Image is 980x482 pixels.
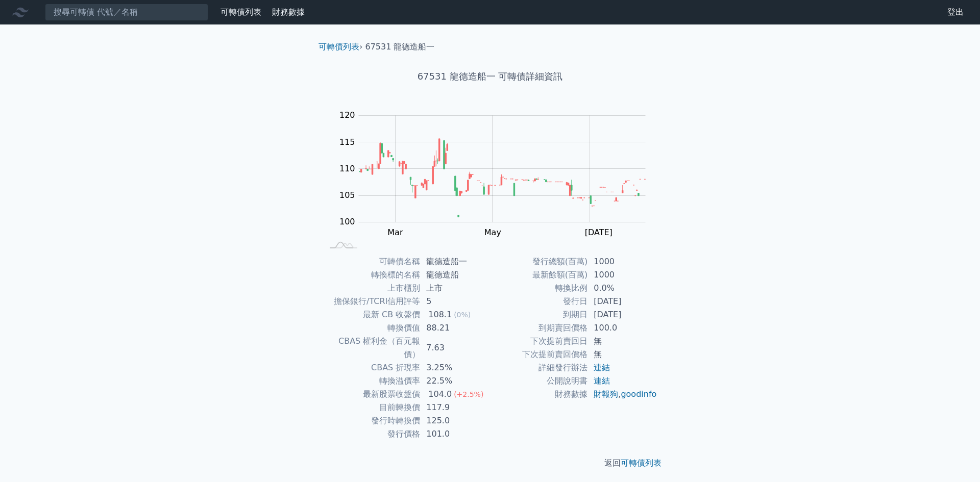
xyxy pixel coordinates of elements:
div: 104.0 [426,388,454,401]
td: 發行價格 [323,427,420,441]
td: CBAS 折現率 [323,361,420,374]
td: 22.5% [420,374,490,388]
tspan: Mar [387,227,403,237]
iframe: Chat Widget [929,433,980,482]
a: 可轉債列表 [220,7,261,17]
td: 到期賣回價格 [490,321,587,335]
div: 108.1 [426,308,454,321]
a: 連結 [594,363,610,372]
td: 下次提前賣回日 [490,335,587,348]
td: 無 [587,348,657,361]
td: 7.63 [420,335,490,361]
td: 3.25% [420,361,490,374]
td: 發行日 [490,295,587,308]
td: 100.0 [587,321,657,335]
td: 龍德造船 [420,268,490,282]
td: 可轉債名稱 [323,255,420,268]
tspan: 120 [339,110,355,120]
td: 上市 [420,282,490,295]
td: 轉換標的名稱 [323,268,420,282]
td: 0.0% [587,282,657,295]
span: (0%) [454,311,471,319]
td: 詳細發行辦法 [490,361,587,374]
td: [DATE] [587,308,657,321]
span: (+2.5%) [454,390,483,398]
td: 1000 [587,268,657,282]
p: 返回 [310,457,670,469]
tspan: May [484,227,501,237]
a: 連結 [594,376,610,386]
td: 125.0 [420,414,490,427]
td: 5 [420,295,490,308]
td: 到期日 [490,308,587,321]
tspan: 115 [339,137,355,147]
td: 轉換價值 [323,321,420,335]
a: 財務數據 [272,7,305,17]
td: 轉換比例 [490,282,587,295]
td: 龍德造船一 [420,255,490,268]
tspan: 110 [339,164,355,173]
a: 可轉債列表 [318,42,359,52]
td: 最新餘額(百萬) [490,268,587,282]
tspan: 100 [339,217,355,226]
td: 財務數據 [490,388,587,401]
td: 上市櫃別 [323,282,420,295]
td: 下次提前賣回價格 [490,348,587,361]
td: 88.21 [420,321,490,335]
td: 117.9 [420,401,490,414]
a: 登出 [939,4,972,20]
tspan: [DATE] [584,227,612,237]
li: 67531 龍德造船一 [365,41,435,53]
td: 無 [587,335,657,348]
td: 轉換溢價率 [323,374,420,388]
td: , [587,388,657,401]
g: Chart [334,110,660,237]
td: 擔保銀行/TCRI信用評等 [323,295,420,308]
div: 聊天小工具 [929,433,980,482]
a: 可轉債列表 [621,458,661,468]
a: 財報狗 [594,389,618,399]
td: 101.0 [420,427,490,441]
input: 搜尋可轉債 代號／名稱 [45,4,208,21]
li: › [318,41,362,53]
td: CBAS 權利金（百元報價） [323,335,420,361]
a: goodinfo [621,389,656,399]
tspan: 105 [339,190,355,200]
td: 最新 CB 收盤價 [323,308,420,321]
td: 1000 [587,255,657,268]
td: 目前轉換價 [323,401,420,414]
td: [DATE] [587,295,657,308]
h1: 67531 龍德造船一 可轉債詳細資訊 [310,69,670,84]
td: 最新股票收盤價 [323,388,420,401]
td: 發行時轉換價 [323,414,420,427]
td: 公開說明書 [490,374,587,388]
g: Series [359,139,645,217]
td: 發行總額(百萬) [490,255,587,268]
